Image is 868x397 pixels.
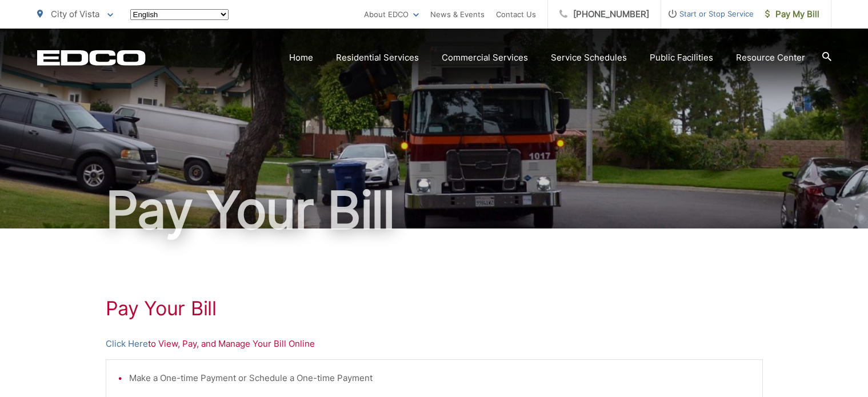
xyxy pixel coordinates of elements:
[129,371,751,385] li: Make a One-time Payment or Schedule a One-time Payment
[496,7,536,21] a: Contact Us
[51,9,99,19] span: City of Vista
[430,7,485,21] a: News & Events
[336,51,419,65] a: Residential Services
[442,51,528,65] a: Commercial Services
[37,50,146,66] a: EDCD logo. Return to the homepage.
[364,7,419,21] a: About EDCO
[130,9,229,20] select: Select a language
[736,51,805,65] a: Resource Center
[37,182,831,239] h1: Pay Your Bill
[650,51,713,65] a: Public Facilities
[551,51,627,65] a: Service Schedules
[106,337,763,351] p: to View, Pay, and Manage Your Bill Online
[289,51,313,65] a: Home
[106,297,763,320] h1: Pay Your Bill
[106,337,148,351] a: Click Here
[765,7,819,21] span: Pay My Bill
